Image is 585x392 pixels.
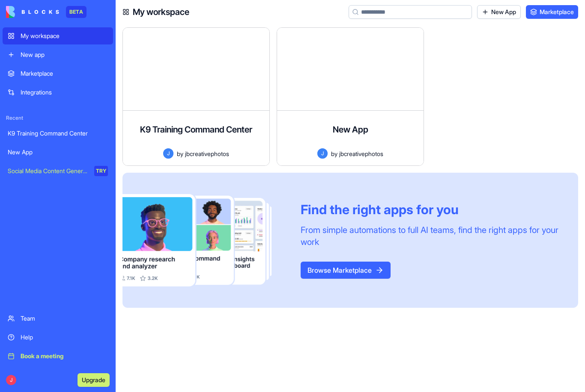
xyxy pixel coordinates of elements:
a: K9 Training Command Center [3,125,113,142]
div: K9 Training Command Center [8,129,108,138]
button: Browse Marketplace [301,262,391,279]
div: Social Media Content Generator [8,167,88,175]
a: Social Media Content GeneratorTRY [3,162,113,180]
div: TRY [94,166,108,176]
span: J [163,148,173,159]
div: My workspace [21,32,108,40]
a: New AppJbyjbcreativephotos [277,27,424,166]
span: J [6,375,16,385]
a: My workspace [3,27,113,44]
a: Team [3,310,113,327]
span: jbcreativephotos [339,149,383,158]
div: Help [21,333,108,342]
a: Marketplace [526,5,578,19]
span: by [177,149,183,158]
a: Book a meeting [3,348,113,365]
h4: New App [333,124,368,136]
div: New App [8,148,108,156]
img: logo [6,6,59,18]
div: Team [21,314,108,323]
a: Browse Marketplace [301,266,391,274]
div: Integrations [21,88,108,97]
div: Find the right apps for you [301,202,564,217]
a: Integrations [3,84,113,101]
a: Help [3,329,113,346]
div: Marketplace [21,69,108,78]
span: by [331,149,337,158]
span: J [317,148,328,159]
div: New app [21,50,108,59]
span: jbcreativephotos [185,149,229,158]
a: Upgrade [78,375,110,384]
a: New app [3,46,113,63]
h4: My workspace [133,6,189,18]
a: K9 Training Command CenterJbyjbcreativephotos [122,27,270,166]
a: Marketplace [3,65,113,82]
div: BETA [66,6,87,18]
h4: K9 Training Command Center [140,124,252,136]
button: Upgrade [78,373,110,387]
a: New App [477,5,521,19]
span: Recent [3,115,113,121]
a: New App [3,144,113,161]
a: BETA [6,6,87,18]
div: Book a meeting [21,352,108,360]
div: From simple automations to full AI teams, find the right apps for your work [301,224,564,248]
